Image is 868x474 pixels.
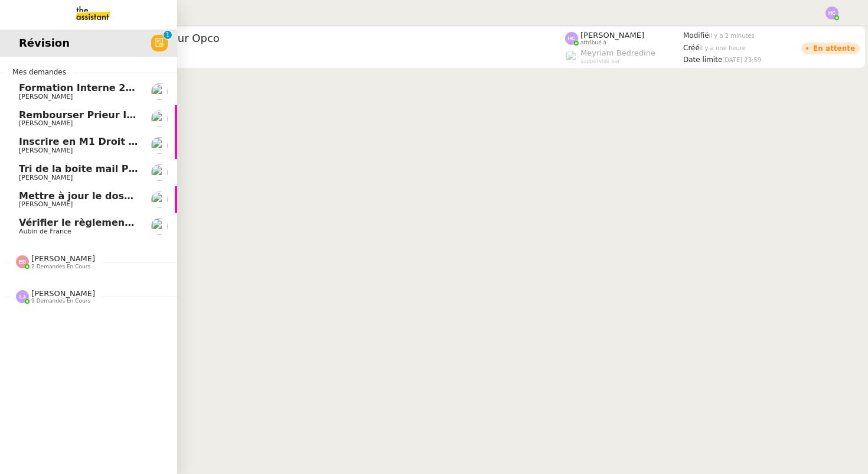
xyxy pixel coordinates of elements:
[19,200,73,208] span: [PERSON_NAME]
[151,111,168,127] img: users%2FNmPW3RcGagVdwlUj0SIRjiM8zA23%2Favatar%2Fb3e8f68e-88d8-429d-a2bd-00fb6f2d12db
[16,255,29,268] img: svg
[151,164,168,181] img: users%2FTDxDvmCjFdN3QFePFNGdQUcJcQk1%2Favatar%2F0cfb3a67-8790-4592-a9ec-92226c678442
[19,109,270,121] span: Rembourser Prieur Immo SA et annuler contrat
[565,32,578,45] img: svg
[31,298,90,304] span: 9 demandes en cours
[151,191,168,208] img: users%2FNmPW3RcGagVdwlUj0SIRjiM8zA23%2Favatar%2Fb3e8f68e-88d8-429d-a2bd-00fb6f2d12db
[19,147,73,154] span: [PERSON_NAME]
[19,190,187,202] span: Mettre à jour le dossier sinistre
[19,228,71,235] span: Aubin de France
[151,137,168,154] img: users%2FTDxDvmCjFdN3QFePFNGdQUcJcQk1%2Favatar%2F0cfb3a67-8790-4592-a9ec-92226c678442
[19,174,73,181] span: [PERSON_NAME]
[19,93,73,100] span: [PERSON_NAME]
[31,264,90,270] span: 2 demandes en cours
[19,34,70,52] span: Révision
[31,289,95,298] span: [PERSON_NAME]
[31,254,95,263] span: [PERSON_NAME]
[5,66,73,78] span: Mes demandes
[580,58,620,64] span: suppervisé par
[165,31,170,41] p: 1
[580,40,606,46] span: attribué à
[61,33,565,44] span: Déposer certificat sur Opco
[580,31,644,40] span: [PERSON_NAME]
[700,45,746,51] span: il y a une heure
[151,218,168,235] img: users%2FSclkIUIAuBOhhDrbgjtrSikBoD03%2Favatar%2F48cbc63d-a03d-4817-b5bf-7f7aeed5f2a9
[19,136,191,147] span: Inscrire en M1 Droit des affaires
[565,50,578,63] img: users%2FaellJyylmXSg4jqeVbanehhyYJm1%2Favatar%2Fprofile-pic%20(4).png
[813,45,855,52] div: En attente
[580,48,655,57] span: Meyriam Bedredine
[151,83,168,100] img: users%2Fa6PbEmLwvGXylUqKytRPpDpAx153%2Favatar%2Ffanny.png
[19,82,224,93] span: Formation Interne 2 - [PERSON_NAME]
[565,31,683,46] app-user-label: attribué à
[19,217,200,228] span: Vérifier le règlement de la facture
[61,48,565,63] app-user-detailed-label: client
[709,33,755,39] span: il y a 2 minutes
[683,44,700,52] span: Créé
[825,7,838,20] img: svg
[19,119,73,127] span: [PERSON_NAME]
[19,163,237,174] span: Tri de la boite mail PERSO - 15 août 2025
[722,57,761,63] span: [DATE] 23:59
[683,56,722,64] span: Date limite
[16,290,29,303] img: svg
[683,31,709,40] span: Modifié
[164,31,172,39] nz-badge-sup: 1
[565,48,683,64] app-user-label: suppervisé par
